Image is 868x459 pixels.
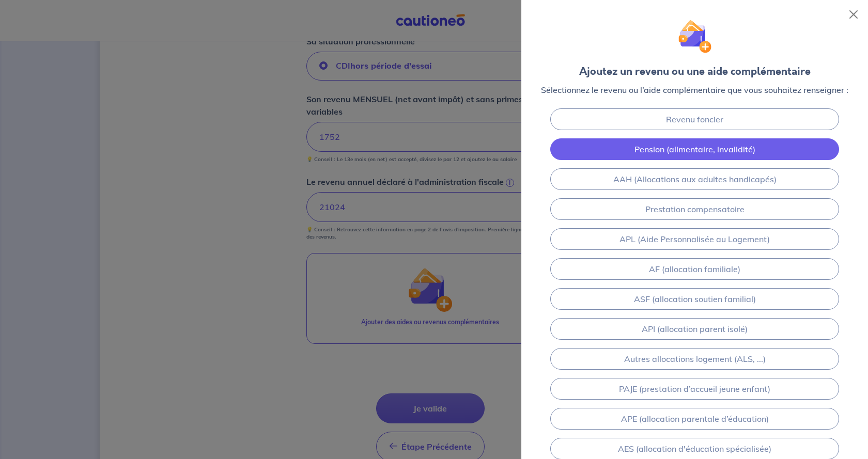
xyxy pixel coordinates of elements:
[541,84,848,96] p: Sélectionnez le revenu ou l’aide complémentaire que vous souhaitez renseigner :
[550,378,839,400] a: PAJE (prestation d’accueil jeune enfant)
[550,348,839,370] a: Autres allocations logement (ALS, ...)
[550,228,839,250] a: APL (Aide Personnalisée au Logement)
[579,64,811,80] div: Ajoutez un revenu ou une aide complémentaire
[550,108,839,130] a: Revenu foncier
[550,138,839,160] a: Pension (alimentaire, invalidité)
[550,408,839,430] a: APE (allocation parentale d’éducation)
[550,258,839,280] a: AF (allocation familiale)
[550,198,839,220] a: Prestation compensatoire
[550,168,839,190] a: AAH (Allocations aux adultes handicapés)
[550,288,839,310] a: ASF (allocation soutien familial)
[845,6,862,23] button: Close
[678,20,711,53] img: illu_wallet.svg
[550,318,839,340] a: API (allocation parent isolé)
